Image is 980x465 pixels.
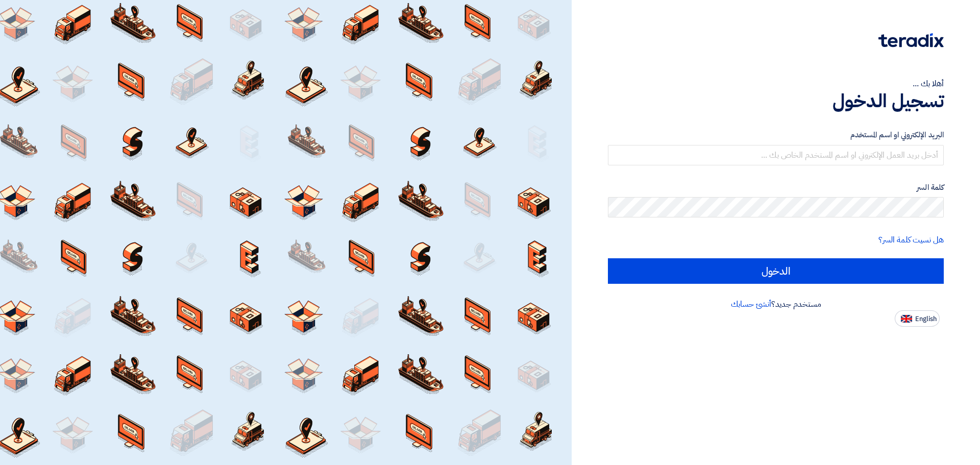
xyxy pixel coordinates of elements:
[878,234,944,246] a: هل نسيت كلمة السر؟
[608,78,944,90] div: أهلا بك ...
[878,33,944,47] img: Teradix logo
[731,298,771,310] a: أنشئ حسابك
[895,310,940,327] button: English
[608,182,944,193] label: كلمة السر
[608,298,944,310] div: مستخدم جديد؟
[915,315,937,323] span: English
[608,129,944,141] label: البريد الإلكتروني او اسم المستخدم
[608,258,944,284] input: الدخول
[608,145,944,165] input: أدخل بريد العمل الإلكتروني او اسم المستخدم الخاص بك ...
[608,90,944,112] h1: تسجيل الدخول
[901,315,912,323] img: en-US.png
